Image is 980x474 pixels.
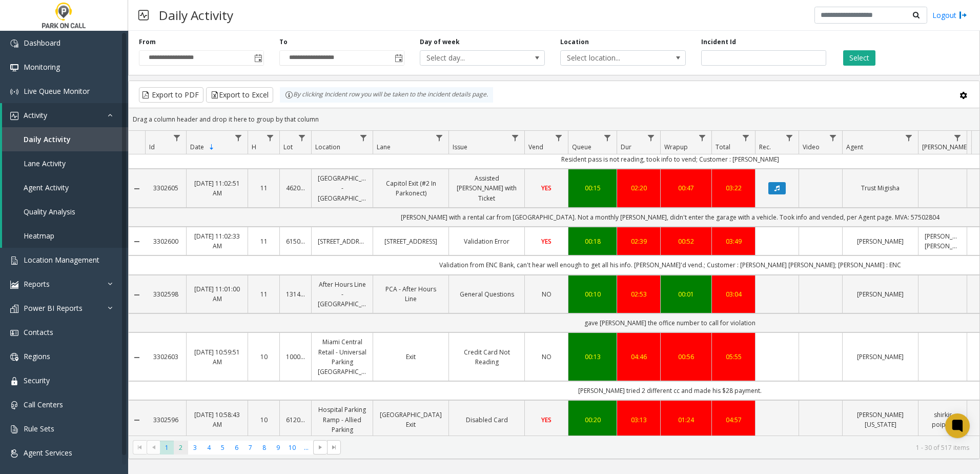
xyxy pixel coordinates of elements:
[24,62,60,72] span: Monitoring
[263,131,277,145] a: H Filter Menu
[286,236,305,246] a: 615000
[10,353,18,361] img: 'icon'
[667,352,705,362] a: 00:56
[279,37,288,47] label: To
[455,173,518,203] a: Assisted [PERSON_NAME] with Ticket
[718,352,749,362] a: 05:55
[575,183,610,193] div: 00:15
[10,377,18,385] img: 'icon'
[433,131,446,145] a: Lane Filter Menu
[455,347,518,367] a: Credit Card Not Reading
[667,415,705,425] a: 01:24
[202,441,216,455] span: Page 4
[846,143,863,151] span: Agent
[280,87,493,103] div: By clicking Incident row you will be taken to the incident details page.
[24,86,90,96] span: Live Queue Monitor
[803,143,820,151] span: Video
[701,37,736,47] label: Incident Id
[455,289,518,299] a: General Questions
[24,327,53,337] span: Contacts
[208,143,216,151] span: Sortable
[193,231,241,251] a: [DATE] 11:02:33 AM
[667,236,705,246] a: 00:52
[575,415,610,425] div: 00:20
[696,131,709,145] a: Wrapup Filter Menu
[925,410,961,429] a: shirkir poipaic
[718,289,749,299] a: 03:04
[718,183,749,193] div: 03:22
[623,289,654,299] a: 02:53
[10,256,18,265] img: 'icon'
[254,352,273,362] a: 10
[664,143,688,151] span: Wrapup
[286,352,305,362] a: 100051
[528,143,543,151] span: Vend
[667,183,705,193] a: 00:47
[271,441,285,455] span: Page 9
[138,3,149,28] img: pageIcon
[541,184,552,192] span: YES
[925,231,961,251] a: [PERSON_NAME] [PERSON_NAME]
[542,290,552,299] span: NO
[295,131,309,145] a: Lot Filter Menu
[10,449,18,458] img: 'icon'
[254,415,273,425] a: 10
[379,352,442,362] a: Exit
[24,255,99,265] span: Location Management
[623,352,654,362] a: 04:46
[455,415,518,425] a: Disabled Card
[316,443,324,451] span: Go to the next page
[716,143,730,151] span: Total
[623,415,654,425] div: 03:13
[2,151,128,175] a: Lane Activity
[718,415,749,425] a: 04:57
[193,179,241,198] a: [DATE] 11:02:51 AM
[623,236,654,246] a: 02:39
[318,236,366,246] a: [STREET_ADDRESS]
[151,289,180,299] a: 3302598
[575,289,610,299] a: 00:10
[531,352,562,362] a: NO
[243,441,257,455] span: Page 7
[170,131,184,145] a: Id Filter Menu
[575,236,610,246] a: 00:18
[621,143,631,151] span: Dur
[393,51,404,65] span: Toggle popup
[139,87,203,103] button: Export to PDF
[575,352,610,362] a: 00:13
[379,284,442,304] a: PCA - After Hours Line
[453,143,467,151] span: Issue
[151,415,180,425] a: 3302596
[357,131,371,145] a: Location Filter Menu
[24,231,54,241] span: Heatmap
[230,441,243,455] span: Page 6
[10,112,18,120] img: 'icon'
[667,289,705,299] div: 00:01
[560,37,589,47] label: Location
[330,443,338,451] span: Go to the last page
[151,352,180,362] a: 3302603
[285,441,299,455] span: Page 10
[254,183,273,193] a: 11
[379,179,442,198] a: Capitol Exit (#2 In Parkonect)
[10,401,18,409] img: 'icon'
[508,131,522,145] a: Issue Filter Menu
[318,280,366,309] a: After Hours Line - [GEOGRAPHIC_DATA]
[531,183,562,193] a: YES
[129,185,145,193] a: Collapse Details
[129,353,145,362] a: Collapse Details
[193,347,241,367] a: [DATE] 10:59:51 AM
[252,51,263,65] span: Toggle popup
[541,237,552,246] span: YES
[129,291,145,299] a: Collapse Details
[24,303,83,313] span: Power BI Reports
[129,131,979,436] div: Data table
